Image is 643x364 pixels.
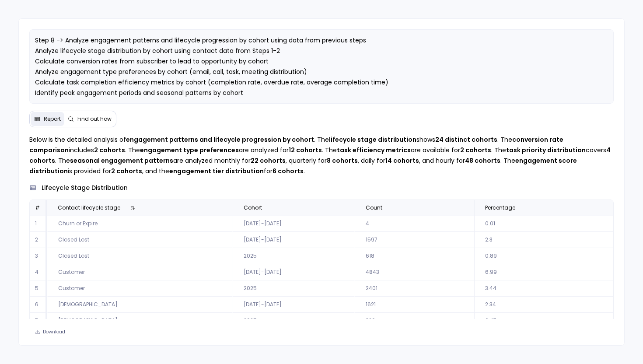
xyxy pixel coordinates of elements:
td: 5 [30,280,47,297]
td: 2025 [233,313,355,329]
td: Closed Lost [47,232,233,248]
button: Download [29,326,71,338]
td: 6 [30,297,47,313]
td: 2.34 [474,297,613,313]
td: [DATE]-[DATE] [233,216,355,232]
td: 4 [30,264,47,280]
span: lifecycle stage distribution [42,183,128,192]
strong: 2 cohorts [94,146,125,154]
td: 2401 [355,280,474,297]
td: [DEMOGRAPHIC_DATA] [47,297,233,313]
strong: task priority distribution [506,146,586,154]
span: Count [366,204,382,211]
td: [DEMOGRAPHIC_DATA] [47,313,233,329]
span: # [35,204,40,211]
td: 0.47 [474,313,613,329]
strong: 12 cohorts [289,146,322,154]
td: 6.99 [474,264,613,280]
span: Report [44,115,61,122]
span: Download [43,329,65,335]
strong: 22 cohorts [251,156,286,165]
td: Closed Lost [47,248,233,264]
td: [DATE]-[DATE] [233,297,355,313]
strong: conversion rate comparison [29,135,563,154]
strong: engagement score distribution [29,156,577,175]
td: 0.89 [474,248,613,264]
strong: engagement tier distribution [169,167,264,175]
strong: lifecycle stage distribution [329,135,416,144]
strong: 48 cohorts [465,156,500,165]
td: 1621 [355,297,474,313]
strong: 2 cohorts [111,167,142,175]
td: 3 [30,248,47,264]
strong: 4 cohorts [29,146,611,165]
td: 326 [355,313,474,329]
strong: 2 cohorts [460,146,491,154]
td: 1597 [355,232,474,248]
strong: 6 cohorts [273,167,304,175]
span: Find out how [77,115,112,122]
strong: 24 distinct cohorts [435,135,497,144]
td: 2.3 [474,232,613,248]
strong: 8 cohorts [327,156,358,165]
span: Step 8 -> Analyze engagement patterns and lifecycle progression by cohort using data from previou... [35,36,388,108]
td: 4 [355,216,474,232]
td: [DATE]-[DATE] [233,232,355,248]
span: Contact lifecycle stage [58,204,120,211]
strong: 14 cohorts [385,156,419,165]
td: 4843 [355,264,474,280]
td: 1 [30,216,47,232]
td: 0.01 [474,216,613,232]
strong: seasonal engagement patterns [70,156,173,165]
strong: engagement patterns and lifecycle progression by cohort [126,135,314,144]
td: [DATE]-[DATE] [233,264,355,280]
td: Customer [47,280,233,297]
span: Percentage [485,204,515,211]
span: Cohort [244,204,262,211]
strong: engagement type preferences [140,146,239,154]
td: 2025 [233,280,355,297]
td: 2025 [233,248,355,264]
td: 3.44 [474,280,613,297]
button: Find out how [64,112,115,126]
td: 2 [30,232,47,248]
td: Churn or Expire [47,216,233,232]
strong: task efficiency metrics [337,146,411,154]
p: Below is the detailed analysis of . The shows . The includes . The are analyzed for . The are ava... [29,134,614,176]
td: Customer [47,264,233,280]
button: Report [31,112,64,126]
td: 618 [355,248,474,264]
td: 7 [30,313,47,329]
